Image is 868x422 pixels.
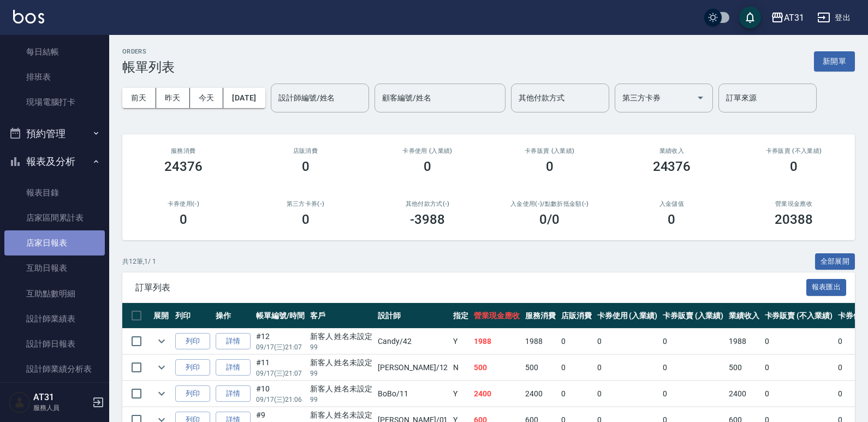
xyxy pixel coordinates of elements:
th: 設計師 [375,303,450,329]
a: 設計師業績分析表 [4,356,105,382]
div: 新客人 姓名未設定 [310,383,373,395]
td: 0 [594,381,661,407]
h2: 營業現金應收 [746,200,842,207]
a: 設計師業績表 [4,306,105,331]
p: 共 12 筆, 1 / 1 [122,257,156,266]
td: 2400 [522,381,558,407]
td: 1988 [471,329,522,354]
h3: 20388 [775,212,813,227]
p: 99 [310,368,373,378]
a: 詳情 [216,385,251,402]
h2: 卡券販賣 (不入業績) [746,147,842,154]
button: 全部展開 [815,253,855,270]
th: 列印 [173,303,213,329]
a: 店家區間累計表 [4,205,105,230]
button: expand row [153,359,170,376]
td: BoBo /11 [375,381,450,407]
td: #10 [253,381,307,407]
td: 1988 [726,329,762,354]
h2: 業績收入 [624,147,720,154]
a: 報表目錄 [4,180,105,205]
p: 99 [310,395,373,405]
td: 0 [558,355,594,381]
h3: 0 [180,212,187,227]
p: 09/17 (三) 21:07 [256,342,305,352]
h3: 24376 [653,159,691,174]
h3: 0 [668,212,675,227]
td: #12 [253,329,307,354]
td: 500 [522,355,558,381]
h3: 帳單列表 [122,60,175,75]
h3: 0 [302,212,310,227]
td: 0 [762,329,835,354]
h3: 24376 [164,159,203,174]
button: 登出 [813,8,855,28]
th: 客戶 [307,303,376,329]
p: 99 [310,342,373,352]
button: 今天 [190,88,224,108]
a: 設計師抽成報表 [4,382,105,407]
th: 指定 [450,303,471,329]
th: 展開 [151,303,173,329]
a: 互助點數明細 [4,281,105,306]
a: 詳情 [216,359,251,376]
button: 列印 [175,385,210,402]
button: 列印 [175,359,210,376]
p: 服務人員 [33,403,89,413]
td: N [450,355,471,381]
td: #11 [253,355,307,381]
h2: 卡券使用(-) [135,200,231,207]
td: 500 [471,355,522,381]
td: 0 [594,355,661,381]
td: 0 [594,329,661,354]
button: AT31 [766,7,808,29]
button: 報表匯出 [806,279,847,296]
h3: 服務消費 [135,147,231,154]
button: 預約管理 [4,120,105,148]
td: 0 [660,329,726,354]
th: 業績收入 [726,303,762,329]
h3: 0 [302,159,310,174]
td: 0 [558,381,594,407]
img: Person [9,391,31,413]
td: 500 [726,355,762,381]
h2: 其他付款方式(-) [379,200,475,207]
h2: 卡券使用 (入業績) [379,147,475,154]
div: 新客人 姓名未設定 [310,357,373,368]
h2: 第三方卡券(-) [258,200,354,207]
td: 1988 [522,329,558,354]
h3: -3988 [410,212,445,227]
a: 互助日報表 [4,255,105,281]
span: 訂單列表 [135,282,806,293]
th: 卡券販賣 (不入業績) [762,303,835,329]
td: 0 [660,381,726,407]
h2: 入金使用(-) /點數折抵金額(-) [502,200,598,207]
th: 卡券販賣 (入業績) [660,303,726,329]
h3: 0 [424,159,431,174]
button: 列印 [175,333,210,350]
th: 卡券使用 (入業績) [594,303,661,329]
img: Logo [13,10,44,23]
a: 報表匯出 [806,282,847,292]
h3: 0 [790,159,798,174]
td: Candy /42 [375,329,450,354]
a: 現場電腦打卡 [4,90,105,115]
h2: 店販消費 [258,147,354,154]
td: Y [450,329,471,354]
h2: ORDERS [122,48,175,55]
button: expand row [153,333,170,349]
button: 新開單 [814,51,855,72]
td: 0 [660,355,726,381]
a: 每日結帳 [4,39,105,64]
th: 服務消費 [522,303,558,329]
h2: 卡券販賣 (入業績) [502,147,598,154]
td: 2400 [471,381,522,407]
a: 店家日報表 [4,230,105,255]
h2: 入金儲值 [624,200,720,207]
div: AT31 [784,11,804,25]
button: save [739,7,761,28]
h3: 0 /0 [539,212,560,227]
th: 帳單編號/時間 [253,303,307,329]
th: 店販消費 [558,303,594,329]
button: 昨天 [156,88,190,108]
